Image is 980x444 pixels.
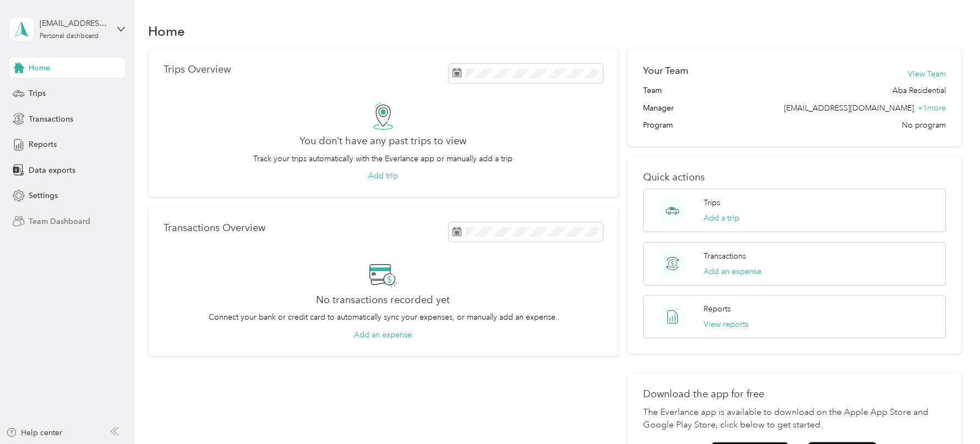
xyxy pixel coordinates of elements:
span: Settings [29,190,58,201]
p: Transactions Overview [164,222,265,234]
span: + 1 more [918,103,946,113]
p: Connect your bank or credit card to automatically sync your expenses, or manually add an expense. [209,311,558,323]
span: Team Dashboard [29,216,90,227]
button: Help center [6,427,62,438]
p: Track your trips automatically with the Everlance app or manually add a trip [253,153,513,165]
span: Aba Residential [892,85,946,96]
button: View Team [908,68,946,80]
button: Add trip [368,170,398,182]
span: Team [643,85,662,96]
iframe: Everlance-gr Chat Button Frame [918,382,980,444]
h2: Your Team [643,64,688,78]
div: Personal dashboard [40,33,99,40]
p: The Everlance app is available to download on the Apple App Store and Google Play Store, click be... [643,406,945,432]
p: Trips [704,197,720,209]
button: View reports [704,319,748,330]
p: Download the app for free [643,388,945,400]
button: Add an expense [704,266,761,277]
p: Transactions [704,250,746,262]
span: [EMAIL_ADDRESS][DOMAIN_NAME] [784,103,914,113]
span: Manager [643,102,674,114]
h1: Home [148,25,185,37]
span: Program [643,119,673,131]
p: Quick actions [643,172,945,183]
div: [EMAIL_ADDRESS][DOMAIN_NAME] [40,18,108,29]
button: Add an expense [354,329,412,341]
h2: You don’t have any past trips to view [300,135,466,147]
span: No program [902,119,946,131]
button: Add a trip [704,212,739,224]
span: Data exports [29,165,75,176]
p: Trips Overview [164,64,231,75]
p: Reports [704,303,731,315]
span: Transactions [29,113,73,125]
span: Home [29,62,50,74]
span: Trips [29,87,46,99]
h2: No transactions recorded yet [316,294,450,306]
span: Reports [29,139,57,150]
